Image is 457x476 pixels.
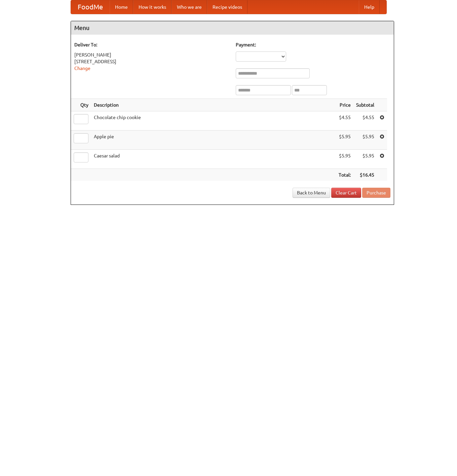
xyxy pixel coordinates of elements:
[353,111,377,131] td: $4.55
[71,0,110,14] a: FoodMe
[74,41,229,48] h5: Deliver To:
[336,150,353,169] td: $5.95
[172,0,207,14] a: Who we are
[110,0,133,14] a: Home
[91,150,336,169] td: Caesar salad
[353,169,377,181] th: $16.45
[74,66,90,71] a: Change
[91,131,336,150] td: Apple pie
[71,99,91,111] th: Qty
[91,111,336,131] td: Chocolate chip cookie
[336,99,353,111] th: Price
[133,0,172,14] a: How it works
[336,131,353,150] td: $5.95
[353,150,377,169] td: $5.95
[336,169,353,181] th: Total:
[293,188,330,198] a: Back to Menu
[207,0,247,14] a: Recipe videos
[74,58,229,65] div: [STREET_ADDRESS]
[236,41,390,48] h5: Payment:
[353,131,377,150] td: $5.95
[359,0,380,14] a: Help
[331,188,361,198] a: Clear Cart
[74,51,229,58] div: [PERSON_NAME]
[336,111,353,131] td: $4.55
[71,21,394,35] h4: Menu
[362,188,390,198] button: Purchase
[353,99,377,111] th: Subtotal
[91,99,336,111] th: Description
